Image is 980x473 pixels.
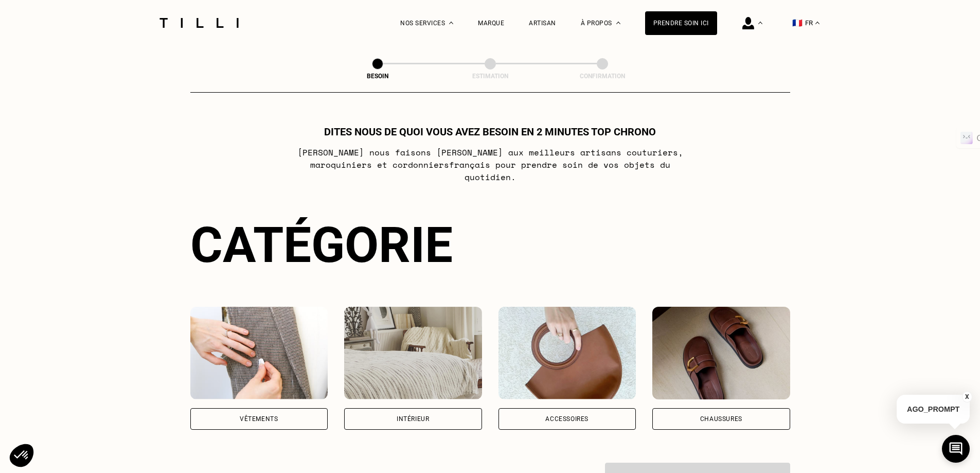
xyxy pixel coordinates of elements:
[326,73,429,80] div: Besoin
[742,17,754,29] img: icône connexion
[758,22,762,24] img: Menu déroulant
[616,22,620,24] img: Menu déroulant à propos
[700,416,742,422] div: Chaussures
[545,416,589,422] div: Accessoires
[449,22,453,24] img: Menu déroulant
[240,416,278,422] div: Vêtements
[439,73,542,80] div: Estimation
[397,416,429,422] div: Intérieur
[551,73,654,80] div: Confirmation
[897,395,970,424] p: AGO_PROMPT
[190,307,328,399] img: Vêtements
[478,20,504,27] a: Marque
[815,22,819,24] img: menu déroulant
[324,126,656,138] h1: Dites nous de quoi vous avez besoin en 2 minutes top chrono
[792,18,803,28] span: 🇫🇷
[286,146,694,183] p: [PERSON_NAME] nous faisons [PERSON_NAME] aux meilleurs artisans couturiers , maroquiniers et cord...
[652,307,790,399] img: Chaussures
[645,11,717,35] a: Prendre soin ici
[529,20,556,27] a: Artisan
[962,391,972,402] button: X
[344,307,482,399] img: Intérieur
[498,307,636,399] img: Accessoires
[190,216,790,274] div: Catégorie
[156,18,242,28] img: Logo du service de couturière Tilli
